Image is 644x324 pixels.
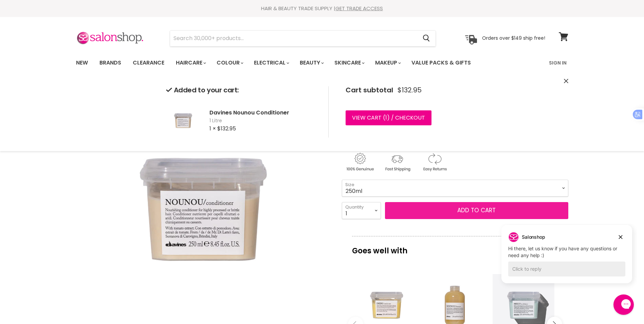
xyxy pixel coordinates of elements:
img: genuine.gif [342,152,378,173]
button: Close [564,78,568,85]
a: Brands [94,56,126,70]
span: 1 [385,114,387,122]
a: Value Packs & Gifts [406,56,476,70]
a: GET TRADE ACCESS [335,5,383,12]
h2: Davines Nounou Conditioner [209,109,317,116]
a: Makeup [370,56,405,70]
p: Goes well with [352,236,558,258]
span: Cart subtotal [346,85,393,95]
a: Electrical [249,56,293,70]
iframe: Gorgias live chat campaigns [496,224,637,293]
span: $132.95 [398,86,422,94]
p: Orders over $149 ship free! [482,35,545,41]
a: Colour [211,56,247,70]
span: 1 Litre [209,118,317,124]
img: shipping.gif [379,152,415,173]
input: Search [170,31,418,46]
nav: Main [68,53,577,73]
iframe: Gorgias live chat messenger [610,292,637,317]
img: returns.gif [417,152,453,173]
a: Sign In [545,56,571,70]
div: HAIR & BEAUTY TRADE SUPPLY | [68,5,577,12]
button: Search [418,31,436,46]
button: Add to cart [385,202,568,219]
form: Product [170,30,436,47]
a: Clearance [128,56,169,70]
select: Quantity [342,202,381,219]
a: Skincare [329,56,369,70]
ul: Main menu [71,53,511,73]
span: 1 × [209,125,216,132]
a: View cart (1) / Checkout [346,110,431,125]
a: Beauty [295,56,328,70]
img: Davines Nounou Conditioner [166,104,200,138]
a: Haircare [171,56,210,70]
a: New [71,56,93,70]
h2: Added to your cart: [166,86,317,94]
span: $132.95 [217,125,236,132]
